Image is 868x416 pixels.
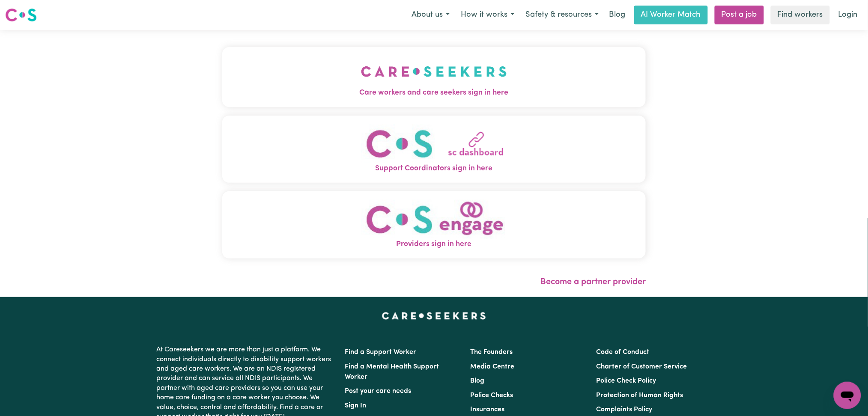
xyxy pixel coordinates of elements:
a: Find a Support Worker [345,349,417,356]
a: Blog [604,6,631,24]
button: How it works [455,6,520,24]
a: Charter of Customer Service [596,363,687,370]
button: Providers sign in here [222,191,646,259]
a: Become a partner provider [540,278,646,286]
a: Protection of Human Rights [596,392,683,399]
a: Code of Conduct [596,349,649,356]
a: Post your care needs [345,388,412,395]
a: Sign In [345,402,367,409]
button: Support Coordinators sign in here [222,116,646,183]
a: AI Worker Match [634,6,708,24]
span: Support Coordinators sign in here [222,163,646,174]
button: Care workers and care seekers sign in here [222,47,646,107]
a: Post a job [715,6,764,24]
a: Police Check Policy [596,377,656,384]
a: Police Checks [471,392,513,399]
a: Find workers [771,6,830,24]
span: Care workers and care seekers sign in here [222,87,646,98]
a: Careseekers logo [5,5,37,25]
a: Login [833,6,863,24]
a: Blog [471,377,485,384]
span: Providers sign in here [222,239,646,250]
iframe: Button to launch messaging window [834,382,861,409]
img: Careseekers logo [5,7,37,23]
a: Complaints Policy [596,406,652,413]
a: Find a Mental Health Support Worker [345,363,439,380]
button: About us [406,6,455,24]
a: Media Centre [471,363,515,370]
a: Careseekers home page [382,312,486,319]
a: Insurances [471,406,505,413]
a: The Founders [471,349,513,356]
button: Safety & resources [520,6,604,24]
